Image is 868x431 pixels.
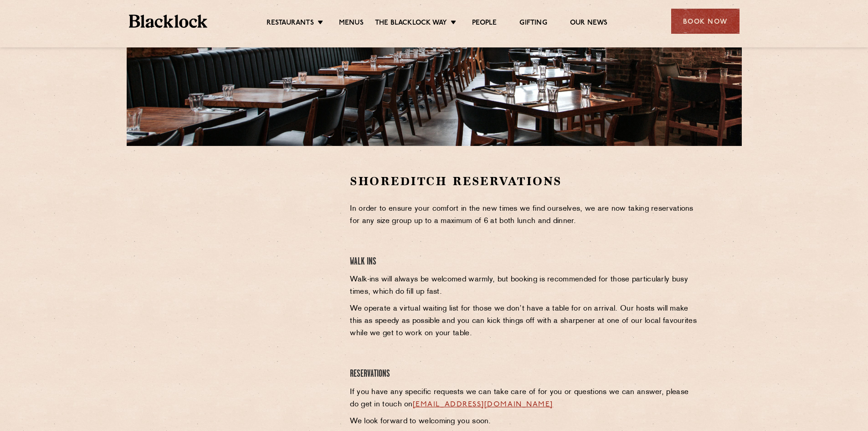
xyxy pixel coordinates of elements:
[267,19,314,29] a: Restaurants
[671,9,740,34] div: Book Now
[413,401,553,408] a: [EMAIL_ADDRESS][DOMAIN_NAME]
[350,386,699,411] p: If you have any specific requests we can take care of for you or questions we can answer, please ...
[375,19,447,29] a: The Blacklock Way
[350,368,699,380] h4: Reservations
[339,19,364,29] a: Menus
[519,19,547,29] a: Gifting
[350,274,699,298] p: Walk-ins will always be welcomed warmly, but booking is recommended for those particularly busy t...
[350,203,699,228] p: In order to ensure your comfort in the new times we find ourselves, we are now taking reservation...
[350,415,699,428] p: We look forward to welcoming you soon.
[350,303,699,340] p: We operate a virtual waiting list for those we don’t have a table for on arrival. Our hosts will ...
[350,256,699,268] h4: Walk Ins
[129,15,208,28] img: BL_Textured_Logo-footer-cropped.svg
[350,173,699,189] h2: Shoreditch Reservations
[201,173,303,311] iframe: OpenTable make booking widget
[570,19,608,29] a: Our News
[472,19,497,29] a: People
